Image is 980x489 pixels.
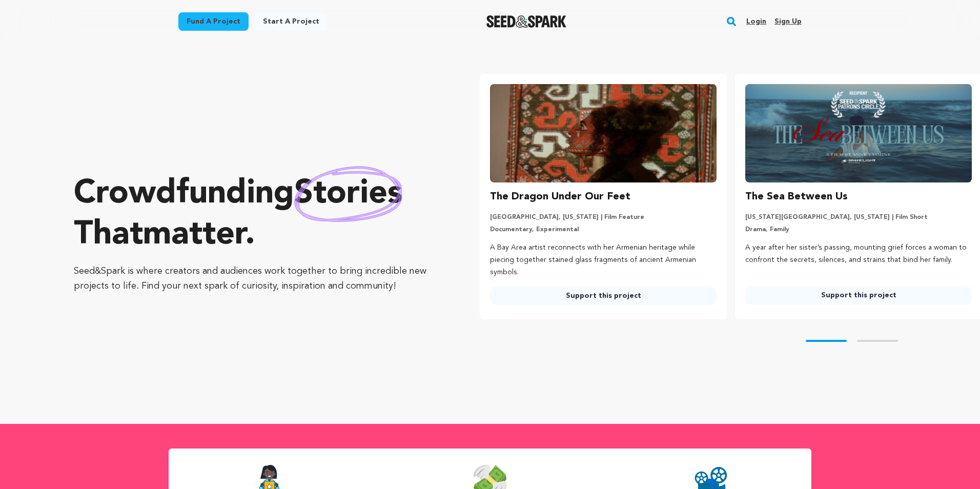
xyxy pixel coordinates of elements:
[774,13,802,30] a: Sign up
[294,166,402,222] img: hand sketched image
[745,84,972,182] img: The Sea Between Us image
[490,242,717,278] p: A Bay Area artist reconnects with her Armenian heritage while piecing together stained glass frag...
[745,286,972,304] a: Support this project
[745,242,972,267] p: A year after her sister’s passing, mounting grief forces a woman to confront the secrets, silence...
[143,219,245,252] span: matter
[255,12,328,31] a: Start a project
[74,174,439,256] p: Crowdfunding that .
[745,226,972,234] p: Drama, Family
[490,84,717,182] img: The Dragon Under Our Feet image
[74,264,439,294] p: Seed&Spark is where creators and audiences work together to bring incredible new projects to life...
[486,15,567,28] a: Seed&Spark Homepage
[178,12,249,31] a: Fund a project
[745,189,848,205] h3: The Sea Between Us
[745,213,972,221] p: [US_STATE][GEOGRAPHIC_DATA], [US_STATE] | Film Short
[490,213,717,221] p: [GEOGRAPHIC_DATA], [US_STATE] | Film Feature
[746,13,766,30] a: Login
[486,15,567,28] img: Seed&Spark Logo Dark Mode
[490,287,717,305] a: Support this project
[490,226,717,234] p: Documentary, Experimental
[490,189,630,205] h3: The Dragon Under Our Feet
